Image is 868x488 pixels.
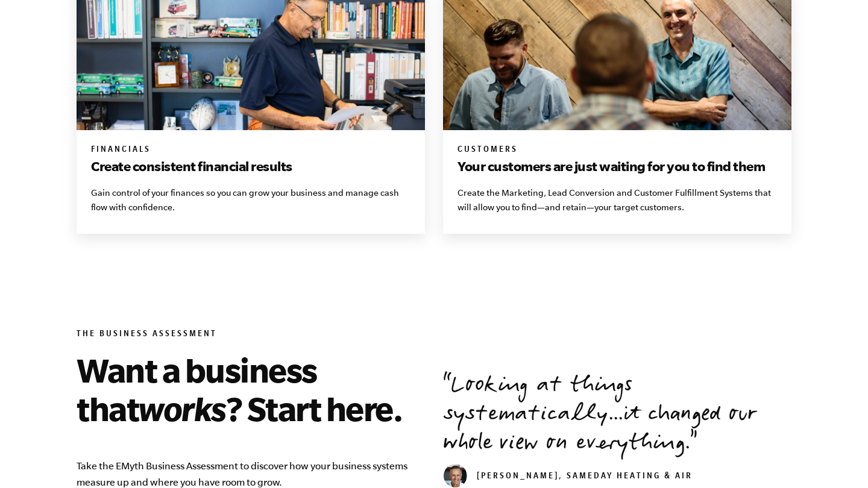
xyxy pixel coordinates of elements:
[443,372,791,459] p: Looking at things systematically...it changed our whole view on everything.
[91,186,410,214] p: Gain control of your finances so you can grow your business and manage cash flow with confidence.
[139,390,226,427] em: works
[91,145,410,157] h6: Financials
[458,186,777,214] p: Create the Marketing, Lead Conversion and Customer Fulfillment Systems that will allow you to fin...
[458,157,777,176] h3: Your customers are just waiting for you to find them
[443,472,693,482] cite: [PERSON_NAME], SameDay Heating & Air
[77,351,425,428] h2: Want a business that ? Start here.
[91,157,410,176] h3: Create consistent financial results
[808,430,868,488] iframe: Chat Widget
[443,464,467,488] img: don weaver headshot
[458,145,777,157] h6: Customers
[77,329,425,341] h6: The Business Assessment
